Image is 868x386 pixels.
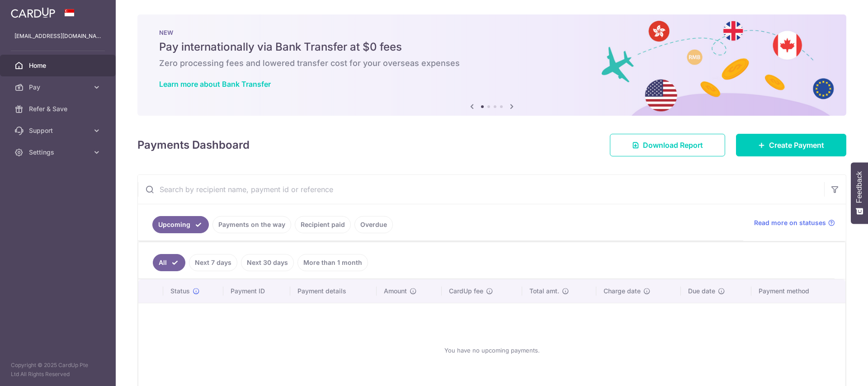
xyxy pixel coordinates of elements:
[241,254,294,271] a: Next 30 days
[754,218,826,227] span: Read more on statuses
[152,216,209,233] a: Upcoming
[604,287,641,296] span: Charge date
[159,58,825,69] h6: Zero processing fees and lowered transfer cost for your overseas expenses
[189,254,237,271] a: Next 7 days
[769,140,824,151] span: Create Payment
[754,218,835,227] a: Read more on statuses
[851,162,868,224] button: Feedback - Show survey
[297,254,368,271] a: More than 1 month
[159,80,271,89] a: Learn more about Bank Transfer
[29,126,89,135] span: Support
[736,134,846,156] a: Create Payment
[29,61,89,70] span: Home
[137,137,250,153] h4: Payments Dashboard
[223,279,290,303] th: Payment ID
[159,29,825,36] p: NEW
[11,7,55,18] img: CardUp
[212,216,291,233] a: Payments on the way
[153,254,185,271] a: All
[354,216,393,233] a: Overdue
[295,216,351,233] a: Recipient paid
[290,279,377,303] th: Payment details
[610,134,725,156] a: Download Report
[449,287,483,296] span: CardUp fee
[29,83,89,92] span: Pay
[170,287,190,296] span: Status
[855,171,863,203] span: Feedback
[137,14,846,116] img: Bank transfer banner
[29,104,89,113] span: Refer & Save
[751,279,845,303] th: Payment method
[138,175,824,204] input: Search by recipient name, payment id or reference
[688,287,715,296] span: Due date
[159,40,825,54] h5: Pay internationally via Bank Transfer at $0 fees
[529,287,559,296] span: Total amt.
[29,148,89,157] span: Settings
[14,32,101,41] p: [EMAIL_ADDRESS][DOMAIN_NAME]
[384,287,407,296] span: Amount
[643,140,703,151] span: Download Report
